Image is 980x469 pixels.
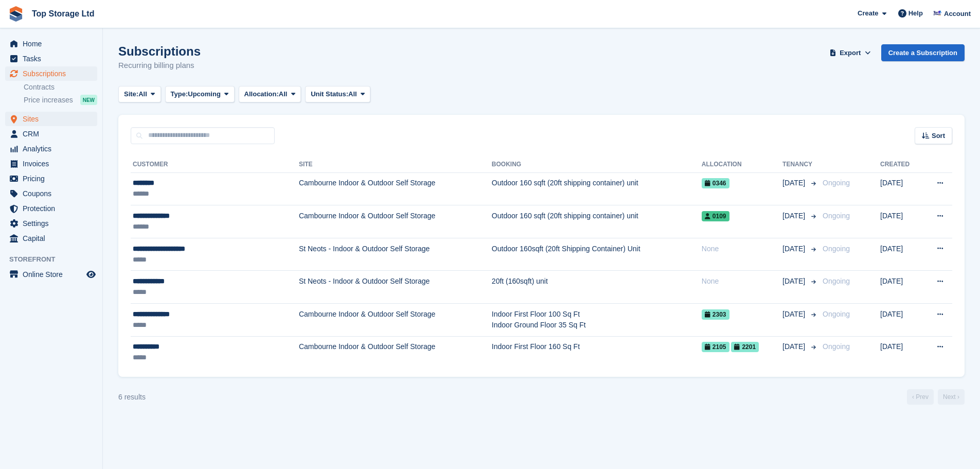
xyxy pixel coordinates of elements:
[23,267,84,282] span: Online Store
[782,211,807,221] span: [DATE]
[299,271,492,304] td: St Neots - Indoor & Outdoor Self Storage
[782,157,818,173] th: Tenancy
[944,9,971,19] span: Account
[823,179,850,187] span: Ongoing
[299,157,492,173] th: Site
[299,205,492,238] td: Cambourne Indoor & Outdoor Self Storage
[823,245,850,253] span: Ongoing
[5,127,97,141] a: menu
[23,37,84,51] span: Home
[932,131,945,141] span: Sort
[823,342,850,351] span: Ongoing
[782,309,807,320] span: [DATE]
[138,89,147,99] span: All
[348,89,357,99] span: All
[782,341,807,352] span: [DATE]
[907,389,934,405] a: Previous
[938,389,965,405] a: Next
[124,89,138,99] span: Site:
[492,157,702,173] th: Booking
[24,82,97,92] a: Contracts
[23,171,84,186] span: Pricing
[299,172,492,205] td: Cambourne Indoor & Outdoor Self Storage
[828,44,873,61] button: Export
[171,89,188,99] span: Type:
[118,392,146,403] div: 6 results
[492,271,702,304] td: 20ft (160sqft) unit
[840,48,861,58] span: Export
[299,238,492,271] td: St Neots - Indoor & Outdoor Self Storage
[23,112,84,126] span: Sites
[908,8,923,19] span: Help
[5,142,97,156] a: menu
[702,342,729,352] span: 2105
[244,89,279,99] span: Allocation:
[823,310,850,318] span: Ongoing
[5,267,97,282] a: menu
[118,44,201,58] h1: Subscriptions
[731,342,759,352] span: 2201
[492,205,702,238] td: Outdoor 160 sqft (20ft shipping container) unit
[880,271,922,304] td: [DATE]
[5,66,97,81] a: menu
[782,178,807,188] span: [DATE]
[702,211,729,221] span: 0109
[23,186,84,201] span: Coupons
[80,95,97,105] div: NEW
[492,336,702,369] td: Indoor First Floor 160 Sq Ft
[23,127,84,141] span: CRM
[131,157,299,173] th: Customer
[880,304,922,337] td: [DATE]
[23,51,84,66] span: Tasks
[5,171,97,186] a: menu
[492,238,702,271] td: Outdoor 160sqft (20ft Shipping Container) Unit
[23,231,84,246] span: Capital
[5,231,97,246] a: menu
[702,157,782,173] th: Allocation
[118,60,201,72] p: Recurring billing plans
[28,5,98,22] a: Top Storage Ltd
[881,44,965,61] a: Create a Subscription
[239,86,301,103] button: Allocation: All
[5,186,97,201] a: menu
[299,304,492,337] td: Cambourne Indoor & Outdoor Self Storage
[932,8,942,19] img: Sam Topham
[880,336,922,369] td: [DATE]
[8,6,24,22] img: stora-icon-8386f47178a22dfd0bd8f6a31ec36ba5ce8667c1dd55bd0f319d3a0aa187defe.svg
[5,157,97,171] a: menu
[279,89,288,99] span: All
[188,89,221,99] span: Upcoming
[23,157,84,171] span: Invoices
[305,86,370,103] button: Unit Status: All
[24,94,97,106] a: Price increases NEW
[492,172,702,205] td: Outdoor 160 sqft (20ft shipping container) unit
[5,112,97,126] a: menu
[23,201,84,216] span: Protection
[23,142,84,156] span: Analytics
[782,276,807,287] span: [DATE]
[9,254,102,265] span: Storefront
[702,309,729,320] span: 2303
[5,201,97,216] a: menu
[85,268,97,281] a: Preview store
[880,205,922,238] td: [DATE]
[880,157,922,173] th: Created
[5,51,97,66] a: menu
[880,172,922,205] td: [DATE]
[311,89,348,99] span: Unit Status:
[880,238,922,271] td: [DATE]
[823,277,850,285] span: Ongoing
[858,8,878,19] span: Create
[5,37,97,51] a: menu
[24,95,73,105] span: Price increases
[165,86,235,103] button: Type: Upcoming
[23,66,84,81] span: Subscriptions
[118,86,161,103] button: Site: All
[702,178,729,188] span: 0346
[5,216,97,231] a: menu
[492,304,702,337] td: Indoor First Floor 100 Sq Ft Indoor Ground Floor 35 Sq Ft
[905,389,967,405] nav: Page
[702,276,782,287] div: None
[299,336,492,369] td: Cambourne Indoor & Outdoor Self Storage
[782,244,807,254] span: [DATE]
